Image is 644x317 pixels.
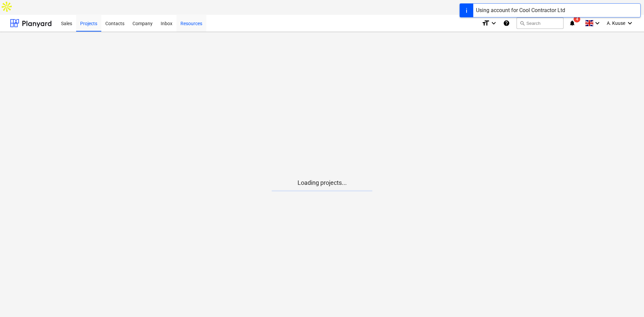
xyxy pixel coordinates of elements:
[626,19,634,27] i: keyboard_arrow_down
[607,20,625,26] span: A. Kuuse
[482,19,490,27] i: format_size
[101,15,128,32] a: Contacts
[574,16,580,22] span: 4
[610,285,644,317] iframe: Chat Widget
[57,15,76,32] a: Sales
[176,15,206,32] a: Resources
[503,19,510,27] i: Knowledge base
[520,20,525,26] span: search
[272,179,372,187] p: Loading projects...
[76,15,101,32] a: Projects
[157,15,176,32] a: Inbox
[569,19,576,27] i: notifications
[128,15,157,32] a: Company
[490,19,498,27] i: keyboard_arrow_down
[476,6,565,14] div: Using account for Cool Contractor Ltd
[517,17,563,29] button: Search
[593,19,601,27] i: keyboard_arrow_down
